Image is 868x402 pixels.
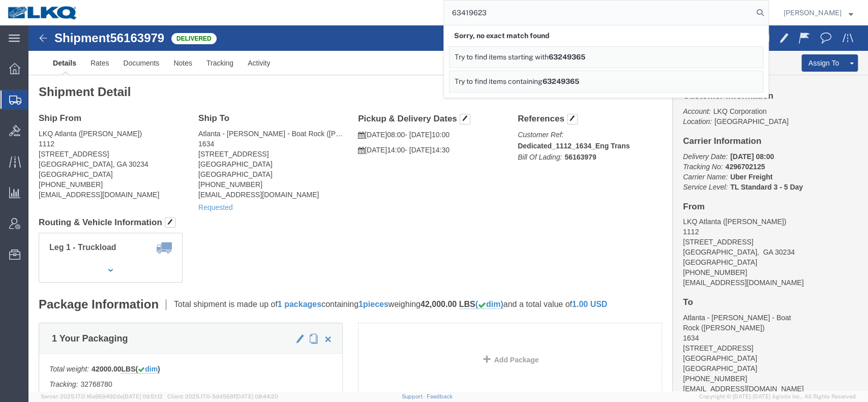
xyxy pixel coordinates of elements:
[28,25,868,391] iframe: FS Legacy Container
[455,53,549,61] span: Try to find items starting with
[235,393,278,399] span: [DATE] 08:44:20
[123,393,163,399] span: [DATE] 09:51:12
[7,5,78,20] img: logo
[444,1,753,25] input: Search for shipment number, reference number
[784,7,842,18] span: Nick Marzano
[543,77,579,85] span: 63249365
[401,393,427,399] a: Support
[427,393,453,399] a: Feedback
[699,392,856,401] span: Copyright © [DATE]-[DATE] Agistix Inc., All Rights Reserved
[783,7,854,19] button: [PERSON_NAME]
[549,53,585,61] span: 63249365
[449,25,763,46] div: Sorry, no exact match found
[167,393,278,399] span: Client: 2025.17.0-5dd568f
[41,393,163,399] span: Server: 2025.17.0-16a969492de
[455,77,543,85] span: Try to find items containing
